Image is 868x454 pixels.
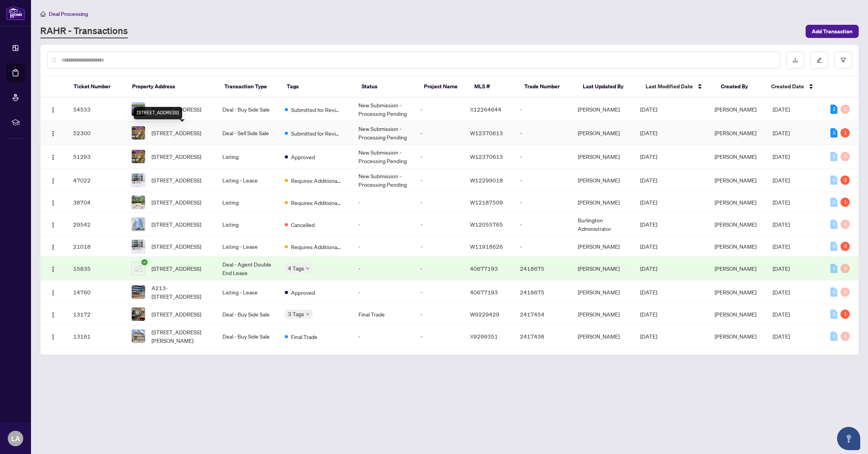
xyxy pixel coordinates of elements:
td: New Submission - Processing Pending [352,121,414,145]
div: 0 [830,152,837,161]
span: [PERSON_NAME] [715,106,756,113]
span: [DATE] [773,106,790,113]
td: [PERSON_NAME] [572,304,634,325]
span: [PERSON_NAME] [715,265,756,272]
div: 0 [840,220,850,229]
span: W12370613 [470,129,503,136]
span: [DATE] [773,177,790,184]
span: [DATE] [640,199,657,206]
td: 15835 [67,257,125,280]
td: 52300 [67,121,125,145]
a: RAHR - Transactions [40,24,128,38]
th: Created Date [765,76,823,98]
button: Logo [47,174,59,186]
span: edit [816,57,822,63]
div: 5 [830,128,837,138]
button: Logo [47,218,59,230]
span: [DATE] [773,289,790,296]
th: Trade Number [518,76,577,98]
img: Logo [50,266,56,272]
td: - [514,236,572,257]
div: 0 [830,310,837,319]
td: - [414,145,464,169]
span: [DATE] [773,199,790,206]
td: 38704 [67,192,125,213]
span: [PERSON_NAME] [715,153,756,160]
span: [DATE] [640,333,657,340]
td: 13161 [67,325,125,348]
img: thumbnail-img [132,262,145,275]
span: [DATE] [640,106,657,113]
span: [DATE] [773,129,790,136]
span: [DATE] [640,265,657,272]
span: [DATE] [773,265,790,272]
img: thumbnail-img [132,308,145,321]
td: New Submission - Processing Pending [352,98,414,121]
span: download [792,57,798,63]
div: 0 [830,220,837,229]
span: W9229429 [470,311,499,318]
span: [STREET_ADDRESS] [152,242,201,251]
span: [STREET_ADDRESS] [152,105,201,113]
div: 0 [830,264,837,273]
span: [PERSON_NAME] [715,221,756,228]
button: Logo [47,308,59,320]
span: Created Date [771,82,804,91]
td: Deal - Buy Side Sale [216,98,278,121]
td: Deal - Sell Side Sale [216,121,278,145]
span: check-circle [141,259,148,265]
span: [PERSON_NAME] [715,289,756,296]
td: 13172 [67,304,125,325]
button: Add Transaction [806,25,859,38]
td: [PERSON_NAME] [572,145,634,169]
td: [PERSON_NAME] [572,98,634,121]
span: [PERSON_NAME] [715,333,756,340]
span: [DATE] [640,177,657,184]
td: Deal - Buy Side Sale [216,325,278,348]
span: LA [11,433,20,444]
td: - [414,213,464,236]
td: Listing [216,192,278,213]
td: 2417438 [514,325,572,348]
span: Add Transaction [812,25,852,38]
th: Last Updated By [577,76,639,98]
img: thumbnail-img [132,285,145,299]
td: New Submission - Processing Pending [352,169,414,192]
td: [PERSON_NAME] [572,280,634,304]
img: Logo [50,131,56,137]
button: Logo [47,240,59,253]
div: 0 [830,242,837,251]
th: Status [355,76,418,98]
span: Last Modified Date [646,82,693,91]
td: - [414,325,464,348]
td: Final Trade [352,304,414,325]
td: - [414,98,464,121]
img: thumbnail-img [132,103,145,116]
td: - [414,192,464,213]
div: 0 [840,332,850,341]
th: Project Name [418,76,468,98]
th: Last Modified Date [639,76,715,98]
span: [STREET_ADDRESS] [152,198,201,206]
td: [PERSON_NAME] [572,257,634,280]
span: [DATE] [640,289,657,296]
img: Logo [50,244,56,250]
span: [DATE] [640,221,657,228]
img: Logo [50,154,56,160]
td: - [352,280,414,304]
td: 21018 [67,236,125,257]
span: [DATE] [640,153,657,160]
span: X9299351 [470,333,498,340]
td: - [514,213,572,236]
div: 3 [840,242,850,251]
th: Transaction Type [218,76,281,98]
span: filter [840,57,846,63]
td: - [352,213,414,236]
div: 0 [840,105,850,114]
span: Final Trade [291,332,317,341]
span: [DATE] [640,129,657,136]
td: 2418675 [514,280,572,304]
span: 4 Tags [288,264,304,273]
span: [DATE] [773,243,790,250]
span: [PERSON_NAME] [715,199,756,206]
